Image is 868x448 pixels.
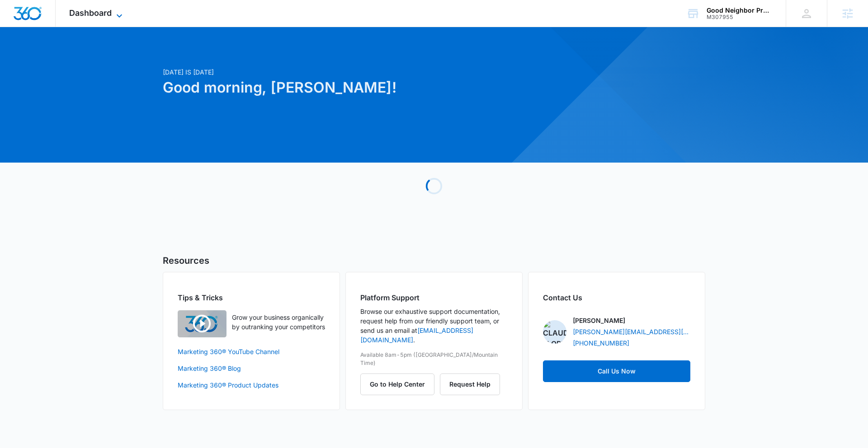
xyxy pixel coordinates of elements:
[573,316,625,325] p: [PERSON_NAME]
[360,292,508,303] h2: Platform Support
[440,373,500,395] button: Request Help
[440,380,500,388] a: Request Help
[178,364,325,373] a: Marketing 360® Blog
[360,351,508,367] p: Available 8am-5pm ([GEOGRAPHIC_DATA]/Mountain Time)
[178,380,325,390] a: Marketing 360® Product Updates
[573,338,629,348] a: [PHONE_NUMBER]
[163,77,521,98] h1: Good morning, [PERSON_NAME]!
[178,292,325,303] h2: Tips & Tricks
[360,380,440,388] a: Go to Help Center
[360,307,508,345] p: Browse our exhaustive support documentation, request help from our friendly support team, or send...
[573,327,690,336] a: [PERSON_NAME][EMAIL_ADDRESS][PERSON_NAME][DOMAIN_NAME]
[543,320,566,344] img: Claudia Flores
[163,254,705,267] h5: Resources
[69,8,112,18] span: Dashboard
[707,7,773,14] div: account name
[163,67,521,77] p: [DATE] is [DATE]
[178,347,325,356] a: Marketing 360® YouTube Channel
[543,360,690,382] a: Call Us Now
[707,14,773,20] div: account id
[360,373,434,395] button: Go to Help Center
[178,310,226,337] img: Quick Overview Video
[232,313,325,331] p: Grow your business organically by outranking your competitors
[543,292,690,303] h2: Contact Us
